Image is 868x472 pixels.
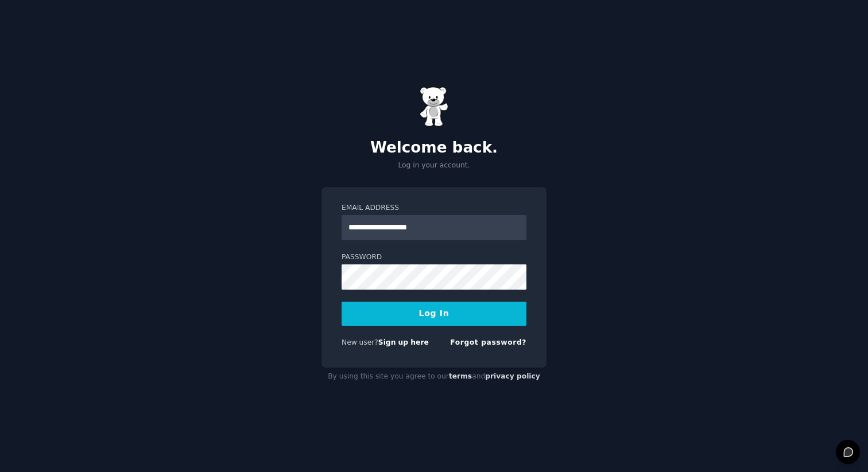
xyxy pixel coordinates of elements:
div: By using this site you agree to our and [321,368,547,386]
label: Email Address [342,203,526,213]
label: Password [342,252,526,263]
button: Log In [342,302,526,326]
p: Log in your account. [321,161,547,171]
span: New user? [342,338,378,346]
a: Forgot password? [450,338,526,346]
img: Gummy Bear [420,87,448,127]
a: Sign up here [378,338,429,346]
a: privacy policy [485,372,540,380]
a: terms [449,372,472,380]
h2: Welcome back. [321,139,547,157]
